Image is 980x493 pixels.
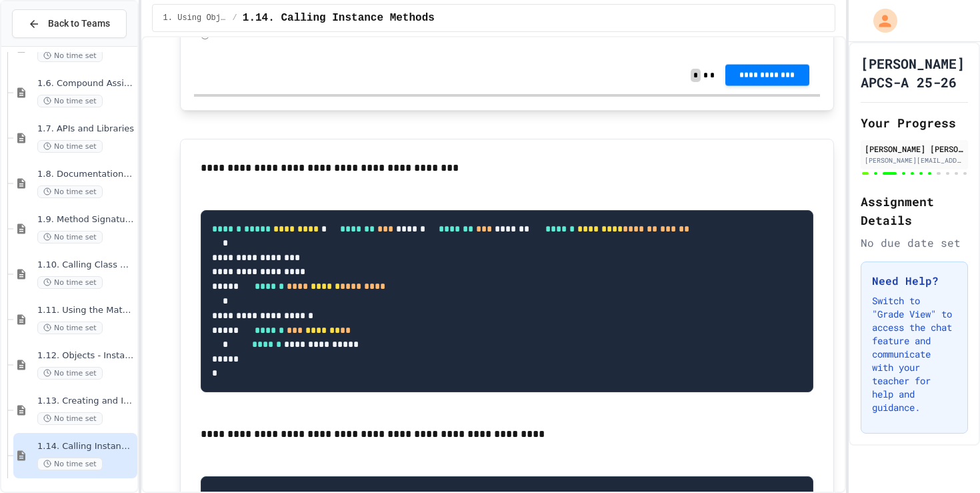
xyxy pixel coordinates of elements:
[37,412,103,425] span: No time set
[859,5,901,36] div: My Account
[37,78,135,89] span: 1.6. Compound Assignment Operators
[48,17,110,31] span: Back to Teams
[243,10,435,26] span: 1.14. Calling Instance Methods
[37,441,135,452] span: 1.14. Calling Instance Methods
[37,276,103,289] span: No time set
[233,13,237,23] span: /
[37,322,103,334] span: No time set
[37,49,103,62] span: No time set
[861,235,968,251] div: No due date set
[872,273,957,289] h3: Need Help?
[37,231,103,243] span: No time set
[861,54,968,91] h1: [PERSON_NAME] APCS-A 25-26
[865,155,964,165] div: [PERSON_NAME][EMAIL_ADDRESS][PERSON_NAME][DOMAIN_NAME][PERSON_NAME]
[37,140,103,153] span: No time set
[37,260,135,271] span: 1.10. Calling Class Methods
[37,169,135,180] span: 1.8. Documentation with Comments and Preconditions
[37,458,103,470] span: No time set
[865,143,964,155] div: [PERSON_NAME] [PERSON_NAME]
[37,185,103,198] span: No time set
[861,192,968,229] h2: Assignment Details
[37,396,135,407] span: 1.13. Creating and Initializing Objects: Constructors
[163,13,227,23] span: 1. Using Objects and Methods
[12,9,127,38] button: Back to Teams
[37,214,135,225] span: 1.9. Method Signatures
[37,123,135,135] span: 1.7. APIs and Libraries
[37,367,103,380] span: No time set
[37,305,135,316] span: 1.11. Using the Math Class
[861,113,968,132] h2: Your Progress
[37,350,135,362] span: 1.12. Objects - Instances of Classes
[37,95,103,107] span: No time set
[872,294,957,414] p: Switch to "Grade View" to access the chat feature and communicate with your teacher for help and ...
